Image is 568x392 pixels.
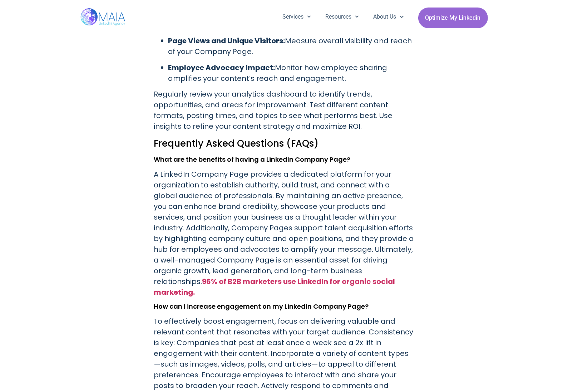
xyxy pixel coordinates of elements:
[275,8,411,26] nav: Menu
[154,156,414,163] h3: What are the benefits of having a LinkedIn Company Page?
[366,8,411,26] a: About Us
[168,35,414,57] p: Measure overall visibility and reach of your Company Page.
[154,276,395,297] a: 96% of B2B marketers use LinkedIn for organic social marketing.
[168,36,285,46] strong: Page Views and Unique Visitors:
[425,11,481,25] span: Optimize My Linkedin
[154,303,414,310] h3: How can I increase engagement on my LinkedIn Company Page?
[318,8,366,26] a: Resources
[154,169,414,298] p: A LinkedIn Company Page provides a dedicated platform for your organization to establish authorit...
[168,62,414,84] p: Monitor how employee sharing amplifies your content’s reach and engagement.
[418,8,488,28] a: Optimize My Linkedin
[154,89,414,132] p: Regularly review your analytics dashboard to identify trends, opportunities, and areas for improv...
[154,137,414,150] h2: Frequently Asked Questions (FAQs)
[168,63,275,73] strong: Employee Advocacy Impact:
[275,8,318,26] a: Services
